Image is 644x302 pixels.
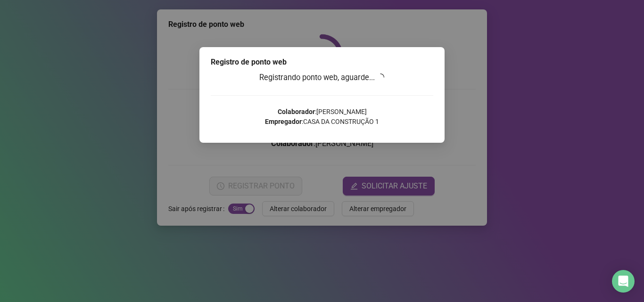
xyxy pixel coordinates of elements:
div: Open Intercom Messenger [612,270,635,293]
strong: Colaborador [278,108,315,115]
div: Registro de ponto web [211,57,433,68]
span: loading [377,73,385,82]
h3: Registrando ponto web, aguarde... [211,72,433,84]
strong: Empregador [265,118,302,125]
p: : [PERSON_NAME] : CASA DA CONSTRUÇÃO 1 [211,107,433,127]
